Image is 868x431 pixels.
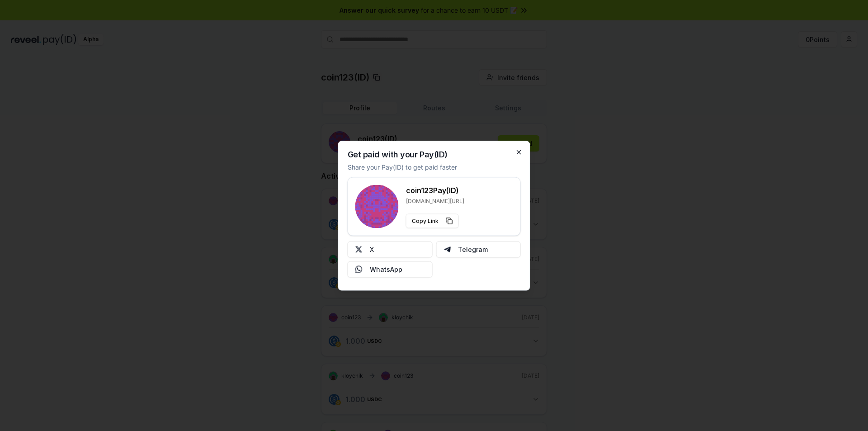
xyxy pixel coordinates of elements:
[443,246,451,253] img: Telegram
[348,261,433,277] button: WhatsApp
[348,162,457,171] p: Share your Pay(ID) to get paid faster
[355,265,363,273] img: Whatsapp
[406,197,464,204] p: [DOMAIN_NAME][URL]
[406,213,459,228] button: Copy Link
[348,241,433,257] button: X
[348,150,448,158] h2: Get paid with your Pay(ID)
[406,185,464,195] h3: coin123 Pay(ID)
[355,246,363,253] img: X
[436,241,521,257] button: Telegram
